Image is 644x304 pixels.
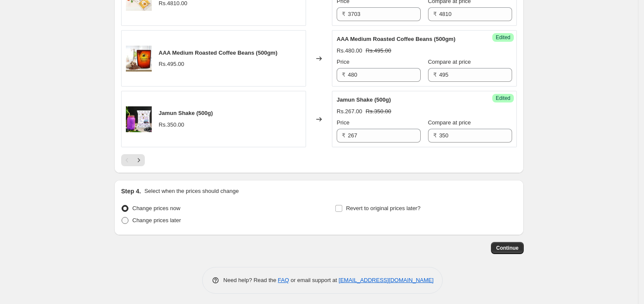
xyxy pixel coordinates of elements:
span: ₹ [342,132,345,139]
span: Rs.480.00 [337,47,362,54]
img: Roasted_AAA_beans_80x.jpg [126,46,152,71]
span: Rs.267.00 [337,108,362,115]
h2: Step 4. [121,187,141,195]
span: Rs.495.00 [366,47,391,54]
span: Change prices later [132,217,181,223]
span: Price [337,59,350,65]
img: 71vE1-WVlbL_80x.jpg [126,106,152,132]
a: [EMAIL_ADDRESS][DOMAIN_NAME] [339,277,434,283]
span: Change prices now [132,205,180,211]
span: ₹ [433,71,437,78]
span: Compare at price [428,119,471,126]
button: Continue [491,242,524,254]
span: Revert to original prices later? [346,205,421,211]
span: Jamun Shake (500g) [337,96,391,103]
nav: Pagination [121,154,145,166]
span: Jamun Shake (500g) [159,110,213,116]
span: Need help? Read the [223,277,278,283]
p: Select when the prices should change [144,187,239,195]
span: Price [337,119,350,126]
span: ₹ [433,132,437,139]
span: Compare at price [428,59,471,65]
span: ₹ [342,71,345,78]
span: or email support at [289,277,339,283]
button: Next [133,154,145,166]
span: ₹ [342,11,345,17]
span: Edited [496,34,510,41]
span: Rs.495.00 [159,61,184,67]
span: Rs.350.00 [159,121,184,128]
span: Rs.350.00 [366,108,391,115]
a: FAQ [278,277,289,283]
span: AAA Medium Roasted Coffee Beans (500gm) [159,50,277,56]
span: ₹ [433,11,437,17]
span: Continue [496,245,519,251]
span: AAA Medium Roasted Coffee Beans (500gm) [337,36,455,42]
span: Edited [496,95,510,102]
